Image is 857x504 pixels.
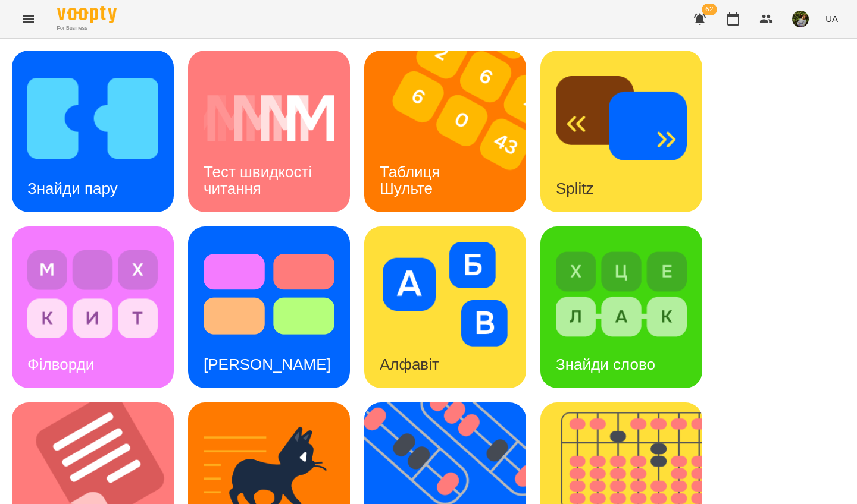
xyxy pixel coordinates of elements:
a: Таблиця ШультеТаблиця Шульте [364,51,526,212]
a: Тест Струпа[PERSON_NAME] [188,226,350,388]
h3: Філворди [27,355,94,373]
img: b75e9dd987c236d6cf194ef640b45b7d.jpg [792,11,809,27]
span: For Business [57,24,117,32]
h3: Знайди пару [27,179,118,197]
img: Splitz [556,66,687,171]
a: ФілвордиФілворди [12,226,174,388]
a: SplitzSplitz [540,51,702,212]
img: Тест швидкості читання [204,66,334,171]
span: UA [825,12,838,25]
img: Тест Струпа [204,242,334,346]
a: Знайди словоЗнайди слово [540,226,702,388]
h3: Алфавіт [380,355,439,373]
img: Знайди пару [27,66,158,171]
button: Menu [14,5,43,33]
a: Знайди паруЗнайди пару [12,51,174,212]
button: UA [821,8,843,30]
img: Таблиця Шульте [364,51,541,212]
h3: Знайди слово [556,355,655,373]
h3: Тест швидкості читання [204,163,316,197]
a: Тест швидкості читанняТест швидкості читання [188,51,350,212]
img: Voopty Logo [57,6,117,23]
h3: Таблиця Шульте [380,163,445,197]
img: Знайди слово [556,242,687,346]
img: Філворди [27,242,158,346]
img: Алфавіт [380,242,511,346]
h3: Splitz [556,179,594,197]
span: 62 [702,4,717,15]
h3: [PERSON_NAME] [204,355,331,373]
a: АлфавітАлфавіт [364,226,526,388]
